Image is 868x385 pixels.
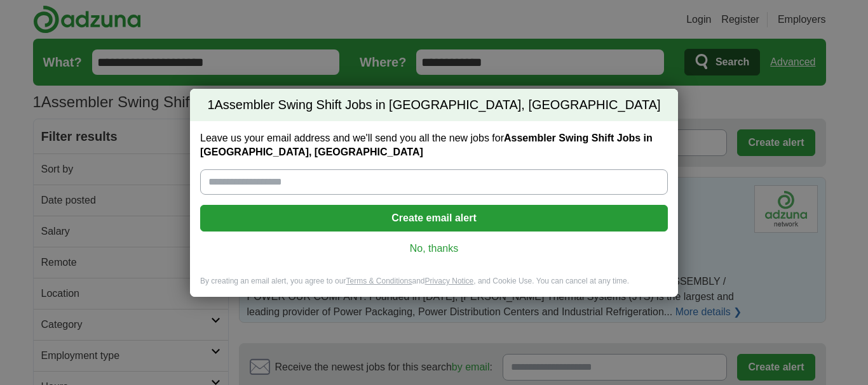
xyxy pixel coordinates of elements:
[207,96,214,114] span: 1
[346,277,412,285] a: Terms & Conditions
[190,276,678,297] div: By creating an email alert, you agree to our and , and Cookie Use. You can cancel at any time.
[200,131,668,159] label: Leave us your email address and we'll send you all the new jobs for
[210,242,658,256] a: No, thanks
[190,89,678,122] h2: Assembler Swing Shift Jobs in [GEOGRAPHIC_DATA], [GEOGRAPHIC_DATA]
[425,277,474,285] a: Privacy Notice
[200,205,668,232] button: Create email alert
